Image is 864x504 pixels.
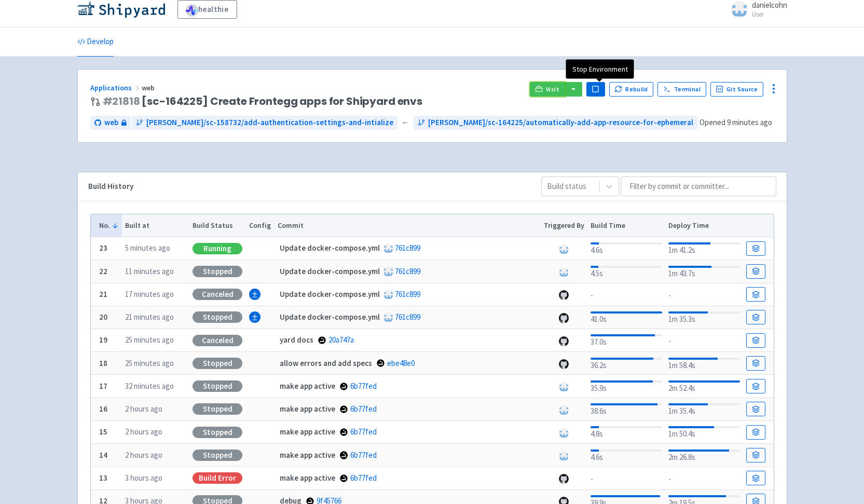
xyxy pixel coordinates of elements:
b: 23 [99,243,107,253]
div: Canceled [193,289,242,300]
strong: Update docker-compose.yml [280,243,380,253]
a: Build Details [746,471,765,485]
a: 6b77fed [350,381,377,391]
a: 20a747a [328,335,354,345]
b: 21 [99,289,107,299]
b: 16 [99,404,107,414]
span: web [104,117,118,129]
a: 761c899 [395,289,420,299]
a: danielcohn User [725,1,787,18]
strong: Update docker-compose.yml [280,312,380,322]
button: Rebuild [609,82,654,97]
time: 17 minutes ago [125,289,174,299]
span: web [142,83,156,92]
b: 13 [99,473,107,483]
a: [PERSON_NAME]/sc-164225/automatically-add-app-resource-for-ephemeral [414,116,697,130]
strong: make app active [280,450,335,460]
button: Show compose file diff [249,289,260,300]
strong: make app active [280,404,335,414]
b: 18 [99,358,107,368]
div: - [668,471,739,485]
a: Build Details [746,379,765,393]
th: Deploy Time [665,214,743,237]
a: 761c899 [395,243,420,253]
a: Visit [530,82,565,97]
time: 9 minutes ago [727,117,772,127]
span: ← [402,117,409,129]
th: Built at [122,214,189,237]
a: Develop [77,28,114,57]
th: Commit [274,214,540,237]
a: Build Details [746,333,765,348]
time: 11 minutes ago [125,266,174,276]
div: 4.6s [591,447,662,464]
div: - [591,288,662,302]
strong: Update docker-compose.yml [280,289,380,299]
th: Triggered By [540,214,587,237]
div: 1m 58.4s [668,356,739,372]
div: 36.2s [591,356,662,372]
div: 4.8s [591,424,662,440]
b: 22 [99,266,107,276]
button: Show compose file diff [249,311,260,323]
small: User [752,11,787,18]
strong: make app active [280,427,335,437]
a: web [90,116,131,130]
th: Build Status [189,214,246,237]
div: 41.0s [591,309,662,325]
a: Build Details [746,448,765,462]
div: 1m 41.2s [668,240,739,256]
div: 37.0s [591,332,662,348]
div: 38.6s [591,401,662,417]
a: [PERSON_NAME]/sc-158732/add-authentication-settings-and-intialize [132,116,397,130]
button: No. [99,220,119,231]
a: ebe48e0 [387,358,415,368]
div: - [591,471,662,485]
div: Stopped [193,266,242,277]
time: 25 minutes ago [125,335,174,345]
a: 761c899 [395,312,420,322]
strong: make app active [280,381,335,391]
time: 2 hours ago [125,427,162,437]
div: 4.5s [591,264,662,280]
a: 6b77fed [350,450,377,460]
div: 1m 35.3s [668,309,739,325]
div: 35.9s [591,378,662,394]
strong: allow errors and add specs [280,358,372,368]
div: Stopped [193,311,242,323]
div: Stopped [193,358,242,369]
div: Stopped [193,449,242,461]
b: 15 [99,427,107,437]
span: Visit [546,85,559,93]
a: Build Details [746,310,765,324]
div: Canceled [193,335,242,346]
button: Pause [586,82,605,97]
div: Stopped [193,380,242,392]
time: 2 hours ago [125,450,162,460]
a: Build Details [746,287,765,302]
b: 19 [99,335,107,345]
strong: yard docs [280,335,313,345]
a: Build Details [746,425,765,440]
div: Running [193,243,242,254]
div: 2m 26.8s [668,447,739,464]
a: Build Details [746,356,765,371]
time: 32 minutes ago [125,381,174,391]
div: 1m 35.4s [668,401,739,417]
span: [PERSON_NAME]/sc-164225/automatically-add-app-resource-for-ephemeral [428,117,693,129]
a: Build Details [746,264,765,279]
th: Build Time [587,214,665,237]
input: Filter by commit or committer... [621,176,776,196]
time: 3 hours ago [125,473,162,483]
a: #21818 [103,94,140,108]
strong: Update docker-compose.yml [280,266,380,276]
strong: make app active [280,473,335,483]
img: Shipyard logo [77,1,165,18]
a: Applications [90,83,142,92]
div: Stopped [193,403,242,415]
b: 17 [99,381,107,391]
b: 20 [99,312,107,322]
div: - [668,288,739,302]
div: 2m 52.4s [668,378,739,394]
div: Build History [88,181,525,193]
